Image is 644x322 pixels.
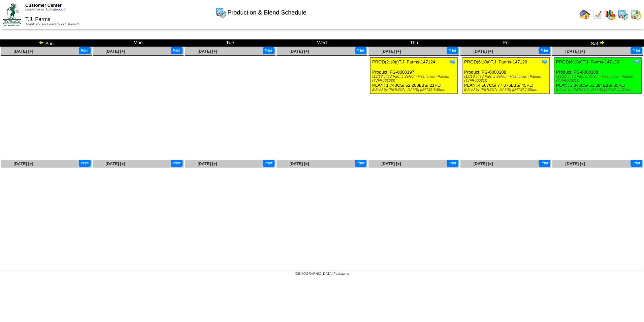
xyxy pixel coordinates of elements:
[197,161,217,166] a: [DATE] [+]
[579,9,590,20] img: home.gif
[171,47,183,54] button: Print
[13,49,33,54] a: [DATE] [+]
[473,161,493,166] a: [DATE] [+]
[263,160,275,167] button: Print
[631,47,642,54] button: Print
[25,17,51,22] span: T.J. Farms
[565,161,585,166] a: [DATE] [+]
[631,9,641,20] img: calendarinout.gif
[13,161,33,166] a: [DATE] [+]
[263,47,275,54] button: Print
[216,7,226,18] img: calendarprod.gif
[276,39,368,47] td: Wed
[592,9,603,20] img: line_graph.gif
[381,161,401,166] a: [DATE] [+]
[556,75,641,83] div: (12/10 ct TJ Farms Select - Hashbrown Patties (TJFR00081))
[25,23,79,26] span: Thank You for Being Our Customer!
[289,161,309,166] a: [DATE] [+]
[473,49,493,54] a: [DATE] [+]
[449,58,456,65] img: Tooltip
[368,39,460,47] td: Thu
[541,58,548,65] img: Tooltip
[79,47,91,54] button: Print
[460,39,552,47] td: Fri
[92,39,184,47] td: Mon
[618,9,629,20] img: calendarprod.gif
[633,58,640,65] img: Tooltip
[171,160,183,167] button: Print
[105,161,125,166] a: [DATE] [+]
[79,160,91,167] button: Print
[556,88,641,92] div: Edited by [PERSON_NAME] [DATE] 11:37pm
[565,49,585,54] a: [DATE] [+]
[197,49,217,54] a: [DATE] [+]
[372,75,457,83] div: (12/18 ct TJ Farms Select - Hashbrown Patties (TJFR00258))
[464,59,527,64] a: PROD(6:10a)T.J. Farms-147129
[355,47,366,54] button: Print
[0,39,92,47] td: Sun
[25,8,66,11] span: Logged in as Apfna
[464,88,549,92] div: Edited by [PERSON_NAME] [DATE] 7:05pm
[184,39,276,47] td: Tue
[372,59,435,64] a: PROD(2:10p)T.J. Farms-147124
[39,40,44,45] img: arrowleft.gif
[227,9,306,16] span: Production & Blend Schedule
[372,88,457,92] div: Edited by [PERSON_NAME] [DATE] 4:38pm
[54,8,66,11] a: (logout)
[605,9,616,20] img: graph.gif
[25,3,62,8] span: Customer Center
[3,3,21,26] img: ZoRoCo_Logo(Green%26Foil)%20jpg.webp
[447,47,458,54] button: Print
[554,58,642,94] div: Product: FG-0000188 PLAN: 3,045CS / 51,384LBS / 30PLT
[556,59,619,64] a: PROD(6:10a)T.J. Farms-147130
[105,49,125,54] a: [DATE] [+]
[355,160,366,167] button: Print
[552,39,644,47] td: Sat
[539,47,550,54] button: Print
[631,160,642,167] button: Print
[371,58,458,94] div: Product: FG-0000197 PLAN: 1,740CS / 52,200LBS / 21PLT
[599,40,605,45] img: arrowright.gif
[464,75,549,83] div: (12/10 ct TJ Farms Select - Hashbrown Patties (TJFR00081))
[539,160,550,167] button: Print
[289,49,309,54] a: [DATE] [+]
[381,49,401,54] a: [DATE] [+]
[295,272,349,276] span: [DEMOGRAPHIC_DATA] Packaging
[447,160,458,167] button: Print
[462,58,550,94] div: Product: FG-0000188 PLAN: 4,567CS / 77,076LBS / 45PLT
